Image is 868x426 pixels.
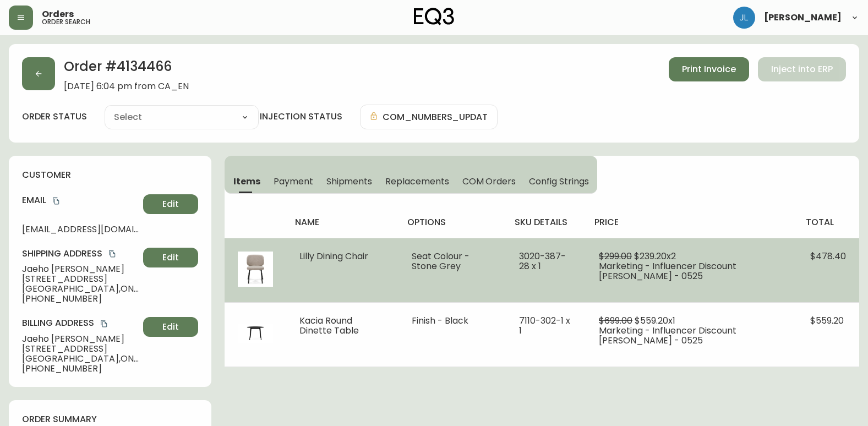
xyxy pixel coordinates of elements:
[682,63,736,75] span: Print Invoice
[274,176,313,187] span: Payment
[22,354,139,364] span: [GEOGRAPHIC_DATA] , ON , M4W 1A1 , CA
[22,264,139,274] span: Jaeho [PERSON_NAME]
[764,13,842,22] span: [PERSON_NAME]
[162,252,179,264] span: Edit
[599,324,736,347] span: Marketing - Influencer Discount [PERSON_NAME] - 0525
[462,176,516,187] span: COM Orders
[260,111,342,123] h4: injection status
[299,314,359,337] span: Kacia Round Dinette Table
[599,250,632,263] span: $299.00
[519,314,570,337] span: 7110-302-1 x 1
[22,364,139,374] span: [PHONE_NUMBER]
[529,176,588,187] span: Config Strings
[42,10,74,19] span: Orders
[22,334,139,344] span: Jaeho [PERSON_NAME]
[143,248,198,267] button: Edit
[22,169,198,181] h4: customer
[810,314,844,327] span: $559.20
[299,250,368,263] span: Lilly Dining Chair
[238,252,273,287] img: 0726e10a-3af6-4c75-bf52-708784e3ae67Optional[Lilly-Grey-Fabric-Dining-Chair.jpg].jpg
[806,216,850,228] h4: total
[162,198,179,210] span: Edit
[64,81,189,91] span: [DATE] 6:04 pm from CA_EN
[669,57,749,81] button: Print Invoice
[412,316,493,326] li: Finish - Black
[733,7,755,29] img: 1c9c23e2a847dab86f8017579b61559c
[22,248,139,260] h4: Shipping Address
[42,19,90,25] h5: order search
[238,316,273,351] img: 7110-302-MC-400-1-cljg5exu400hd01341j3y0o4x.jpg
[599,260,736,282] span: Marketing - Influencer Discount [PERSON_NAME] - 0525
[385,176,449,187] span: Replacements
[99,318,110,329] button: copy
[599,314,632,327] span: $699.00
[22,317,139,329] h4: Billing Address
[233,176,260,187] span: Items
[594,216,788,228] h4: price
[22,284,139,294] span: [GEOGRAPHIC_DATA] , ON , M4W 1A1 , CA
[22,413,198,425] h4: order summary
[51,195,62,206] button: copy
[22,111,87,123] label: order status
[162,321,179,333] span: Edit
[22,225,139,234] span: [EMAIL_ADDRESS][DOMAIN_NAME]
[515,216,577,228] h4: sku details
[295,216,389,228] h4: name
[143,194,198,214] button: Edit
[412,252,493,271] li: Seat Colour - Stone Grey
[407,216,497,228] h4: options
[326,176,373,187] span: Shipments
[22,194,139,206] h4: Email
[107,248,118,259] button: copy
[22,344,139,354] span: [STREET_ADDRESS]
[22,294,139,304] span: [PHONE_NUMBER]
[634,250,676,263] span: $239.20 x 2
[64,57,189,81] h2: Order # 4134466
[414,8,455,25] img: logo
[519,250,566,272] span: 3020-387-28 x 1
[22,274,139,284] span: [STREET_ADDRESS]
[810,250,846,263] span: $478.40
[143,317,198,337] button: Edit
[635,314,675,327] span: $559.20 x 1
